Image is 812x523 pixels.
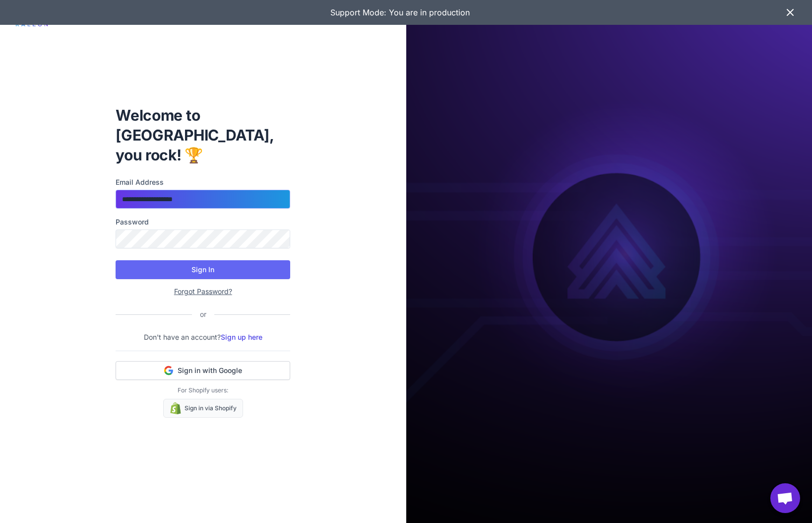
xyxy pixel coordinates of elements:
[192,309,214,320] div: or
[163,399,243,418] a: Sign in via Shopify
[116,332,290,343] p: Don't have an account?
[221,333,262,341] a: Sign up here
[116,177,290,188] label: Email Address
[116,386,290,395] p: For Shopify users:
[116,260,290,279] button: Sign In
[770,483,800,513] div: Open chat
[178,366,242,375] span: Sign in with Google
[174,287,232,296] a: Forgot Password?
[116,217,290,227] label: Password
[116,361,290,380] button: Sign in with Google
[116,105,290,165] h1: Welcome to [GEOGRAPHIC_DATA], you rock! 🏆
